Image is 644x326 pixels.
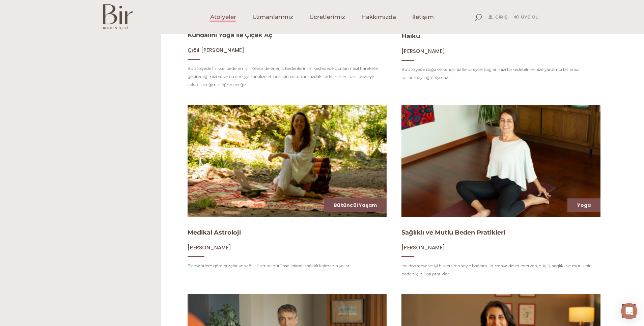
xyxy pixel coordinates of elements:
[401,65,600,82] p: Bu atölyede doğa ve kendimiz ile bireysel bağlarımızı farkedebilmemize yardımcı bir aracı kullanm...
[210,13,236,21] span: Atölyeler
[188,31,273,39] a: Kundalini Yoga ile Çiçek Aç
[188,64,387,89] p: Bu atölyede fiziksel bedenimizin ötesinde enerjik bedenlerimizi keşfedecek, onları nasıl harekete...
[621,303,637,319] div: Open Intercom Messenger
[401,244,445,251] a: [PERSON_NAME]
[188,47,244,53] a: Çığıl [PERSON_NAME]
[252,13,293,21] span: Uzmanlarımız
[401,48,445,54] a: [PERSON_NAME]
[488,13,507,21] a: Giriş
[401,244,445,251] span: [PERSON_NAME]
[188,262,387,270] p: Elementlere göre burçlar ve sağlık üzerine bütünsel olarak sağlıklı kalmanın yolları.
[401,32,420,40] a: Haiku
[401,229,505,236] a: Sağlıklı ve Mutlu Beden Pratikleri
[188,229,241,236] a: Medikal Astroloji
[361,13,396,21] span: Hakkımızda
[188,244,231,251] span: [PERSON_NAME]
[514,13,538,21] a: Üye Ol
[334,202,377,209] a: Bütüncül Yaşam
[188,244,231,251] a: [PERSON_NAME]
[412,13,434,21] span: İletişim
[401,262,600,278] p: İçe dönmeye ve iyi hissettiren şeyle bağlantı kurmaya davet ederken, güçlü, sağlıklı ve mutlu bir...
[309,13,345,21] span: Ücretlerimiz
[188,47,244,54] span: Çığıl [PERSON_NAME]
[577,202,591,209] a: Yoga
[401,48,445,55] span: [PERSON_NAME]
